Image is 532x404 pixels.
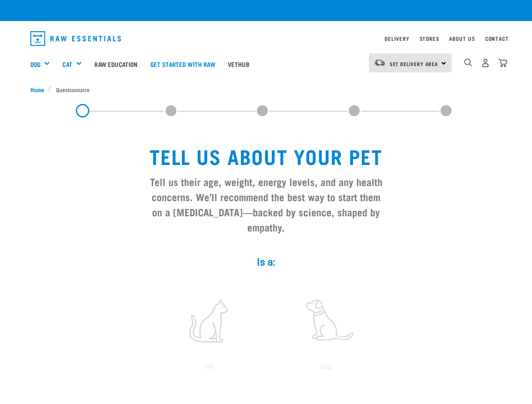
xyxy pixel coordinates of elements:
[420,37,439,40] a: Stores
[385,37,409,40] a: Delivery
[498,58,507,67] img: home-icon@2x.png
[24,28,509,49] nav: dropdown navigation
[481,58,490,67] img: user.png
[30,31,121,46] img: Raw Essentials Logo
[269,361,382,372] p: dog
[88,47,144,81] a: Raw Education
[147,144,386,167] h1: Tell us about your pet
[30,85,44,94] span: Home
[30,85,49,94] a: Home
[144,47,222,81] a: Get started with Raw
[222,47,256,81] a: Vethub
[30,85,502,94] nav: breadcrumbs
[152,361,265,372] p: cat
[449,37,475,40] a: About Us
[62,59,72,69] a: Cat
[464,58,472,66] img: home-icon-1@2x.png
[30,59,40,69] a: Dog
[140,255,393,270] label: Is a:
[374,59,385,66] img: van-moving.png
[390,62,438,65] span: Set Delivery Area
[147,174,386,234] h3: Tell us their age, weight, energy levels, and any health concerns. We’ll recommend the best way t...
[485,37,509,40] a: Contact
